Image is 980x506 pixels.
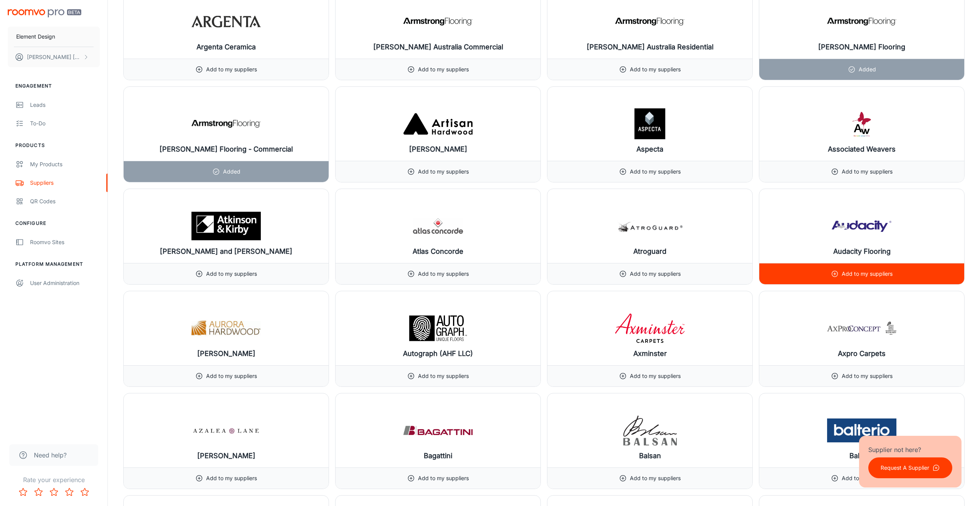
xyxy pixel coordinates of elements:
[828,144,896,155] h6: Associated Weavers
[881,464,929,472] p: Request A Supplier
[159,144,293,155] h6: [PERSON_NAME] Flooring - Commercial
[191,108,261,139] img: Armstrong Flooring - Commercial
[196,42,256,52] h6: Argenta Ceramica
[16,32,55,41] p: Element Design
[30,238,100,246] div: Roomvo Sites
[842,474,893,482] p: Add to my suppliers
[630,270,681,278] p: Add to my suppliers
[615,6,685,37] img: Armstrong Australia Residential
[818,42,905,52] h6: [PERSON_NAME] Flooring
[630,167,681,176] p: Add to my suppliers
[403,6,473,37] img: Armstrong Australia Commercial
[15,484,31,500] button: Rate 1 star
[413,246,463,257] h6: Atlas Concorde
[30,279,100,287] div: User Administration
[191,313,261,344] img: Aurora Hardwood
[409,144,467,155] h6: [PERSON_NAME]
[160,246,292,257] h6: [PERSON_NAME] and [PERSON_NAME]
[418,65,469,74] p: Add to my suppliers
[868,457,952,478] button: Request A Supplier
[30,101,100,109] div: Leads
[30,179,100,187] div: Suppliers
[868,445,952,454] p: Supplier not here?
[630,372,681,380] p: Add to my suppliers
[827,6,896,37] img: Armstrong Flooring
[418,167,469,176] p: Add to my suppliers
[630,65,681,74] p: Add to my suppliers
[849,450,874,461] h6: Balterio
[30,197,100,206] div: QR Codes
[403,211,473,241] img: Atlas Concorde
[403,415,473,446] img: Bagattini
[30,119,100,128] div: To-do
[827,415,896,446] img: Balterio
[403,313,473,344] img: Autograph (AHF LLC)
[842,372,893,380] p: Add to my suppliers
[615,313,685,344] img: Axminster
[8,47,100,67] button: [PERSON_NAME] [PERSON_NAME]
[842,270,893,278] p: Add to my suppliers
[827,108,896,139] img: Associated Weavers
[615,415,685,446] img: Balsan
[633,348,667,359] h6: Axminster
[639,450,661,461] h6: Balsan
[633,246,666,257] h6: Atroguard
[833,246,891,257] h6: Audacity Flooring
[424,450,452,461] h6: Bagattini
[30,160,100,169] div: My Products
[206,372,257,380] p: Add to my suppliers
[191,211,261,241] img: Atkinson and Kirby
[615,211,685,241] img: Atroguard
[206,270,257,278] p: Add to my suppliers
[615,108,685,139] img: Aspecta
[6,475,101,484] p: Rate your experience
[8,27,100,47] button: Element Design
[418,474,469,482] p: Add to my suppliers
[46,484,62,500] button: Rate 3 star
[838,348,886,359] h6: Axpro Carpets
[403,108,473,139] img: Artisan Hardwood
[403,348,473,359] h6: Autograph (AHF LLC)
[191,415,261,446] img: Azalea Lane
[8,9,81,17] img: Roomvo PRO Beta
[31,484,46,500] button: Rate 2 star
[827,211,896,241] img: Audacity Flooring
[630,474,681,482] p: Add to my suppliers
[418,372,469,380] p: Add to my suppliers
[206,65,257,74] p: Add to my suppliers
[223,167,240,176] p: Added
[197,348,255,359] h6: [PERSON_NAME]
[373,42,503,52] h6: [PERSON_NAME] Australia Commercial
[191,6,261,37] img: Argenta Ceramica
[636,144,663,155] h6: Aspecta
[27,53,81,61] p: [PERSON_NAME] [PERSON_NAME]
[62,484,77,500] button: Rate 4 star
[587,42,713,52] h6: [PERSON_NAME] Australia Residential
[827,313,896,344] img: Axpro Carpets
[77,484,92,500] button: Rate 5 star
[206,474,257,482] p: Add to my suppliers
[418,270,469,278] p: Add to my suppliers
[859,65,876,74] p: Added
[197,450,255,461] h6: [PERSON_NAME]
[842,167,893,176] p: Add to my suppliers
[34,450,67,460] span: Need help?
